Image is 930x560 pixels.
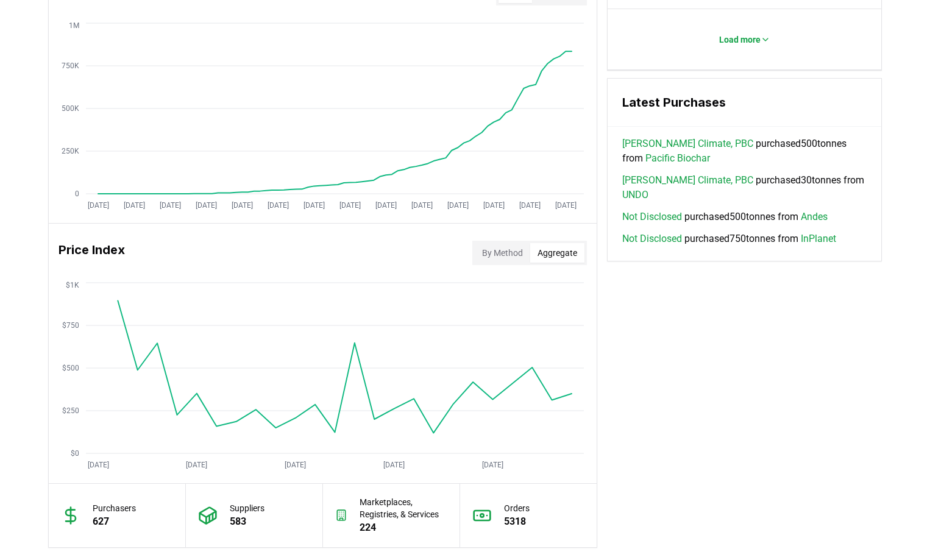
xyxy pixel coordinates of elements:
p: Purchasers [93,502,136,514]
a: InPlanet [801,232,836,246]
a: Andes [801,210,828,224]
tspan: [DATE] [88,201,109,210]
a: UNDO [622,188,648,202]
p: Marketplaces, Registries, & Services [360,496,447,520]
tspan: [DATE] [411,201,433,210]
tspan: [DATE] [383,461,405,469]
a: Not Disclosed [622,232,682,246]
tspan: [DATE] [303,201,325,210]
tspan: $0 [71,449,79,458]
button: Aggregate [530,243,584,263]
tspan: [DATE] [519,201,541,210]
tspan: $250 [62,406,79,415]
a: [PERSON_NAME] Climate, PBC [622,173,753,188]
p: 5318 [504,514,530,529]
tspan: [DATE] [268,201,289,210]
h3: Latest Purchases [622,93,867,112]
span: purchased 500 tonnes from [622,210,828,224]
button: By Method [475,243,530,263]
tspan: [DATE] [232,201,253,210]
a: [PERSON_NAME] Climate, PBC [622,136,753,151]
a: Pacific Biochar [645,151,710,166]
tspan: $750 [62,321,79,330]
tspan: [DATE] [483,201,505,210]
tspan: 250K [62,147,79,155]
tspan: [DATE] [447,201,469,210]
tspan: 500K [62,104,79,113]
p: Load more [719,34,761,46]
p: Suppliers [230,502,264,514]
tspan: [DATE] [339,201,361,210]
span: purchased 750 tonnes from [622,232,836,246]
span: purchased 30 tonnes from [622,173,867,202]
p: 583 [230,514,264,529]
tspan: $500 [62,364,79,372]
tspan: [DATE] [482,461,503,469]
tspan: [DATE] [160,201,181,210]
tspan: [DATE] [124,201,145,210]
p: 224 [360,520,447,535]
tspan: 750K [62,62,79,70]
tspan: [DATE] [196,201,217,210]
h3: Price Index [59,241,125,265]
tspan: [DATE] [88,461,109,469]
tspan: [DATE] [285,461,306,469]
tspan: [DATE] [375,201,397,210]
tspan: 0 [75,190,79,198]
tspan: $1K [66,281,79,289]
tspan: [DATE] [186,461,207,469]
tspan: [DATE] [555,201,577,210]
a: Not Disclosed [622,210,682,224]
span: purchased 500 tonnes from [622,136,867,166]
p: Orders [504,502,530,514]
tspan: 1M [69,21,79,30]
p: 627 [93,514,136,529]
button: Load more [709,27,780,52]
